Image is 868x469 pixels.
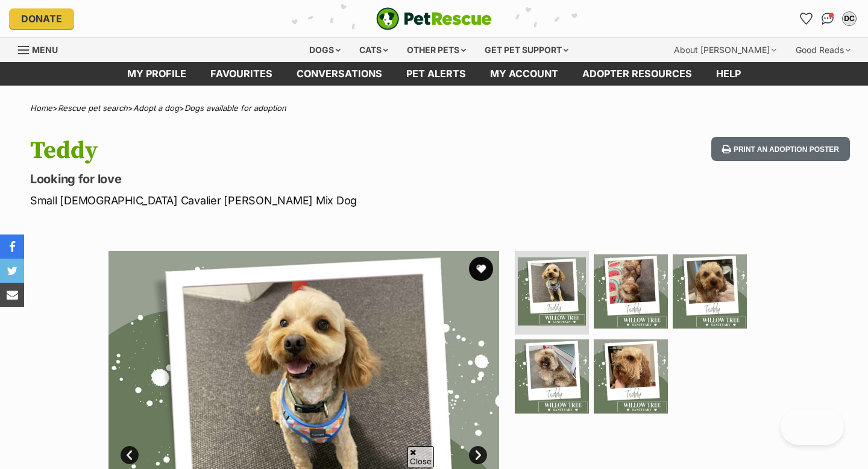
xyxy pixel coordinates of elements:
[398,38,474,62] div: Other pets
[594,339,668,414] img: Photo of Teddy
[394,62,478,86] a: Pet alerts
[198,62,285,86] a: Favourites
[840,9,859,28] button: My account
[594,254,668,329] img: Photo of Teddy
[704,62,753,86] a: Help
[781,409,844,445] iframe: Help Scout Beacon - Open
[30,103,52,113] a: Home
[469,257,493,281] button: favourite
[32,45,58,55] span: Menu
[58,103,128,113] a: Rescue pet search
[787,38,859,62] div: Good Reads
[376,7,492,30] a: PetRescue
[843,13,855,25] div: DC
[476,38,577,62] div: Get pet support
[9,8,74,29] a: Donate
[133,103,179,113] a: Adopt a dog
[30,137,529,165] h1: Teddy
[469,446,487,464] a: Next
[665,38,785,62] div: About [PERSON_NAME]
[121,446,139,464] a: Prev
[570,62,704,86] a: Adopter resources
[30,192,529,209] p: Small [DEMOGRAPHIC_DATA] Cavalier [PERSON_NAME] Mix Dog
[518,257,586,326] img: Photo of Teddy
[822,13,834,25] img: chat-41dd97257d64d25036548639549fe6c8038ab92f7586957e7f3b1b290dea8141.svg
[30,171,529,187] p: Looking for love
[115,62,198,86] a: My profile
[796,9,816,28] a: Favourites
[301,38,349,62] div: Dogs
[351,38,397,62] div: Cats
[18,38,66,60] a: Menu
[515,339,589,414] img: Photo of Teddy
[673,254,747,329] img: Photo of Teddy
[711,137,850,162] button: Print an adoption poster
[818,9,837,28] a: Conversations
[285,62,394,86] a: conversations
[376,7,492,30] img: logo-e224e6f780fb5917bec1dbf3a21bbac754714ae5b6737aabdf751b685950b380.svg
[184,103,286,113] a: Dogs available for adoption
[478,62,570,86] a: My account
[407,446,434,467] span: Close
[796,9,859,28] ul: Account quick links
